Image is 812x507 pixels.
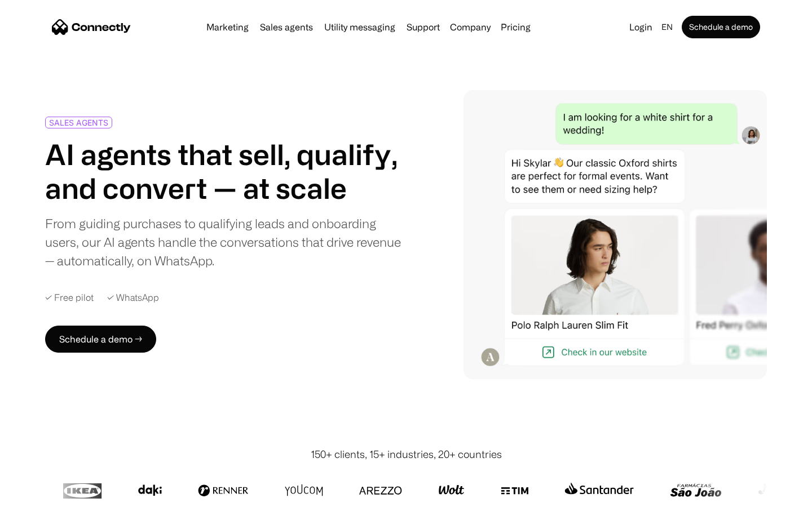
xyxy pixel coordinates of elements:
[45,292,94,303] div: ✓ Free pilot
[49,118,108,127] div: SALES AGENTS
[23,487,68,503] ul: Language list
[625,19,657,35] a: Login
[496,23,535,32] a: Pricing
[320,23,400,32] a: Utility messaging
[661,19,673,35] div: en
[255,23,317,32] a: Sales agents
[311,447,502,462] div: 150+ clients, 15+ industries, 20+ countries
[402,23,444,32] a: Support
[202,23,253,32] a: Marketing
[107,292,159,303] div: ✓ WhatsApp
[45,214,401,270] div: From guiding purchases to qualifying leads and onboarding users, our AI agents handle the convers...
[11,486,68,503] aside: Language selected: English
[45,326,156,353] a: Schedule a demo →
[450,19,491,35] div: Company
[682,16,760,38] a: Schedule a demo
[45,137,401,205] h1: AI agents that sell, qualify, and convert — at scale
